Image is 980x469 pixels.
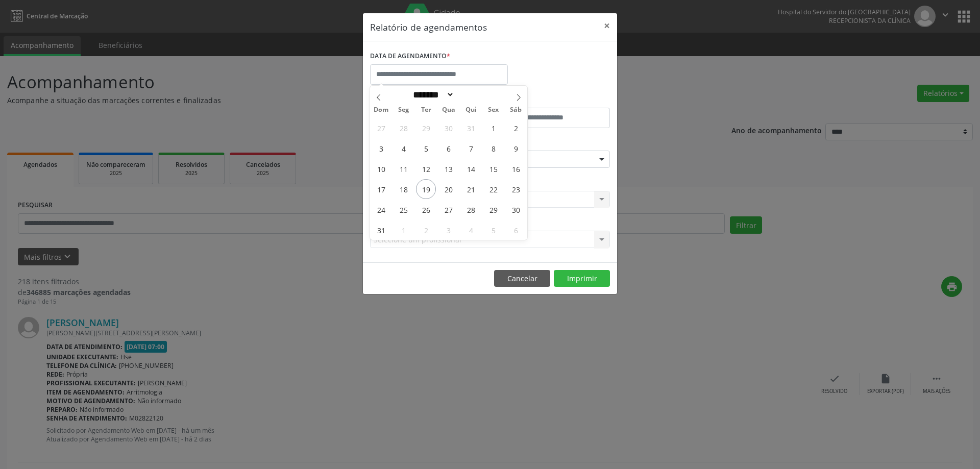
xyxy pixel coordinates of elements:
[506,200,526,219] span: Agosto 30, 2025
[370,107,393,113] span: Dom
[438,118,458,138] span: Julho 30, 2025
[438,138,458,158] span: Agosto 6, 2025
[461,159,481,179] span: Agosto 14, 2025
[416,138,436,158] span: Agosto 5, 2025
[409,89,454,100] select: Month
[554,270,610,287] button: Imprimir
[394,200,413,219] span: Agosto 25, 2025
[371,220,391,240] span: Agosto 31, 2025
[394,159,413,179] span: Agosto 11, 2025
[483,200,503,219] span: Agosto 29, 2025
[370,48,450,64] label: DATA DE AGENDAMENTO
[370,20,487,34] h5: Relatório de agendamentos
[493,92,610,108] label: ATÉ
[438,200,458,219] span: Agosto 27, 2025
[506,159,526,179] span: Agosto 16, 2025
[506,138,526,158] span: Agosto 9, 2025
[483,159,503,179] span: Agosto 15, 2025
[371,118,391,138] span: Julho 27, 2025
[371,159,391,179] span: Agosto 10, 2025
[393,107,415,113] span: Seg
[394,138,413,158] span: Agosto 4, 2025
[438,159,458,179] span: Agosto 13, 2025
[438,179,458,199] span: Agosto 20, 2025
[461,179,481,199] span: Agosto 21, 2025
[461,220,481,240] span: Setembro 4, 2025
[461,118,481,138] span: Julho 31, 2025
[416,200,436,219] span: Agosto 26, 2025
[461,138,481,158] span: Agosto 7, 2025
[437,107,460,113] span: Qua
[505,107,527,113] span: Sáb
[416,118,436,138] span: Julho 29, 2025
[371,138,391,158] span: Agosto 3, 2025
[597,13,617,38] button: Close
[394,118,413,138] span: Julho 28, 2025
[416,159,436,179] span: Agosto 12, 2025
[483,118,503,138] span: Agosto 1, 2025
[415,107,437,113] span: Ter
[371,200,391,219] span: Agosto 24, 2025
[483,179,503,199] span: Agosto 22, 2025
[416,179,436,199] span: Agosto 19, 2025
[482,107,505,113] span: Sex
[506,179,526,199] span: Agosto 23, 2025
[416,220,436,240] span: Setembro 2, 2025
[483,220,503,240] span: Setembro 5, 2025
[506,220,526,240] span: Setembro 6, 2025
[438,220,458,240] span: Setembro 3, 2025
[394,220,413,240] span: Setembro 1, 2025
[494,270,550,287] button: Cancelar
[394,179,413,199] span: Agosto 18, 2025
[506,118,526,138] span: Agosto 2, 2025
[454,89,488,100] input: Year
[460,107,482,113] span: Qui
[483,138,503,158] span: Agosto 8, 2025
[461,200,481,219] span: Agosto 28, 2025
[371,179,391,199] span: Agosto 17, 2025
